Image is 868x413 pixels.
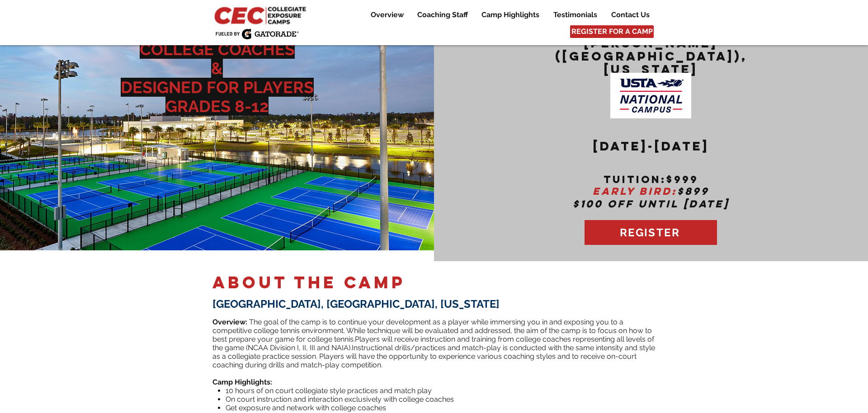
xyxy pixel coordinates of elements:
span: ABOUT THE CAMP [212,272,406,293]
a: Contact Us [604,9,656,20]
img: USTA Campus image_edited.jpg [610,73,691,118]
span: EARLY BIRD: [593,185,677,197]
span: $899 [677,185,709,197]
p: Contact Us [607,9,654,20]
span: Overview: [212,318,247,326]
a: Testimonials [547,9,604,20]
span: ​ The goal of the camp is to continue your development as a player while immersing you in and exp... [212,318,652,343]
span: Instructional drills/practices and match-play is conducted with the same intensity and style as a... [212,343,655,369]
span: ([GEOGRAPHIC_DATA]), [US_STATE] [555,48,747,77]
span: REGISTER FOR A CAMP [571,27,653,37]
span: tuition:$999 [604,173,698,186]
a: Coaching Staff [410,9,474,20]
p: Camp Highlights [477,9,544,20]
img: CEC Logo Primary_edited.jpg [212,5,310,25]
a: REGISTER FOR A CAMP [570,25,654,38]
a: Overview [364,9,410,20]
span: [DATE]-[DATE] [593,138,709,154]
p: Testimonials [549,9,602,20]
span: [GEOGRAPHIC_DATA], [GEOGRAPHIC_DATA], [US_STATE] [212,297,500,310]
span: Camp Highlights: [212,378,272,386]
span: $100 OFF UNTIL [DATE] [573,197,729,210]
span: 10 hours of on court collegiate style practices and match play [226,386,432,395]
span: DESIGNED FOR PLAYERS [121,78,314,97]
img: Fueled by Gatorade.png [215,28,299,39]
a: Camp Highlights [475,9,546,20]
nav: Site [357,9,656,20]
span: Get exposure and network with college coaches [226,404,386,412]
span: GRADES 8-12 [165,97,269,116]
p: Overview [366,9,408,20]
button: REGISTER [585,220,717,245]
span: On court instruction and interaction exclusively with college coaches [226,395,454,404]
p: Coaching Staff [413,9,472,20]
span: & [211,59,223,78]
span: Players will receive instruction and training from college coaches representing all levels of the... [212,335,654,352]
span: REGISTER [620,226,680,239]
